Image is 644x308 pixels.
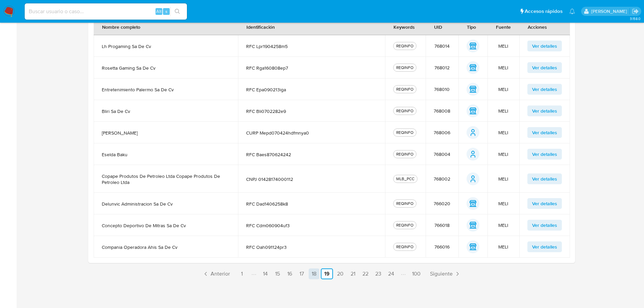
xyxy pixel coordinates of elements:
[25,7,187,16] input: Buscar usuario o caso...
[569,8,575,14] a: Notificaciones
[630,16,641,21] span: 3.158.0
[591,8,629,15] p: nicolas.tyrkiel@mercadolibre.com
[170,7,184,16] button: search-icon
[165,8,167,15] span: s
[632,8,639,15] a: Salir
[156,8,162,15] span: Alt
[525,8,563,15] span: Accesos rápidos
